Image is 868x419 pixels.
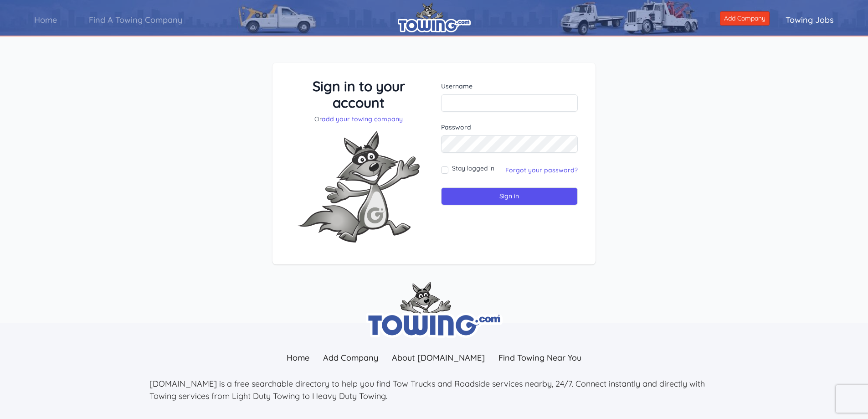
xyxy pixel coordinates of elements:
a: add your towing company [322,115,403,123]
p: [DOMAIN_NAME] is a free searchable directory to help you find Tow Trucks and Roadside services ne... [149,378,719,402]
a: Find Towing Near You [492,348,588,367]
a: Add Company [720,11,770,26]
img: Fox-Excited.png [290,124,427,250]
a: Towing Jobs [770,7,850,33]
label: Password [441,123,578,132]
img: towing [366,282,503,338]
a: Add Company [316,348,385,367]
p: Or [290,114,427,124]
input: Sign in [441,187,578,205]
img: logo.png [398,2,471,32]
h3: Sign in to your account [290,78,427,111]
a: Home [280,348,316,367]
a: About [DOMAIN_NAME] [385,348,492,367]
label: Username [441,82,578,91]
a: Forgot your password? [505,166,578,174]
label: Stay logged in [452,164,494,173]
a: Find A Towing Company [73,7,198,33]
a: Home [18,7,73,33]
